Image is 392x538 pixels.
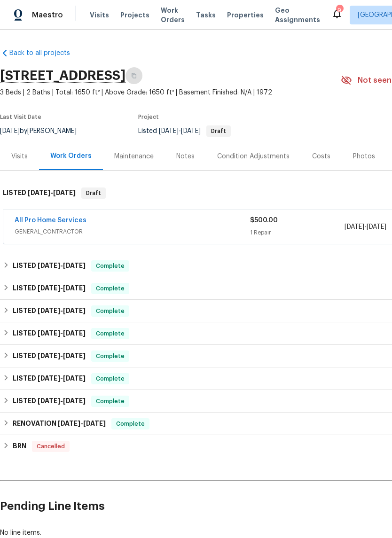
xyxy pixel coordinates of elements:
span: Complete [92,397,128,406]
span: Tasks [196,12,216,18]
span: Draft [207,128,230,134]
h6: LISTED [13,283,86,294]
span: [DATE] [38,307,60,314]
span: [DATE] [63,330,86,336]
span: Visits [90,10,109,20]
span: Properties [227,10,264,20]
span: Listed [138,128,231,134]
span: [DATE] [28,189,50,196]
span: GENERAL_CONTRACTOR [15,227,250,236]
span: [DATE] [38,330,60,336]
div: Condition Adjustments [217,152,290,161]
h6: RENOVATION [13,418,106,429]
span: [DATE] [367,224,386,230]
span: [DATE] [53,189,76,196]
span: Complete [92,284,128,293]
span: [DATE] [345,224,364,230]
div: Notes [176,152,195,161]
span: - [159,128,201,134]
a: All Pro Home Services [15,217,86,224]
span: - [38,375,86,382]
span: - [38,307,86,314]
span: Cancelled [33,442,69,451]
span: [DATE] [63,352,86,359]
span: [DATE] [38,262,60,269]
span: Complete [92,261,128,271]
span: Maestro [32,10,63,20]
div: Costs [312,152,330,161]
h6: BRN [13,441,26,452]
span: - [28,189,76,196]
span: [DATE] [63,307,86,314]
span: [DATE] [58,420,80,427]
span: - [38,352,86,359]
span: Geo Assignments [275,6,320,24]
span: - [345,222,386,232]
h6: LISTED [3,187,76,199]
span: [DATE] [38,285,60,291]
span: Complete [92,306,128,316]
span: Complete [92,351,128,361]
div: Maintenance [114,152,154,161]
span: Work Orders [161,6,185,24]
span: [DATE] [38,375,60,382]
button: Copy Address [125,67,142,84]
span: Complete [92,374,128,383]
h6: LISTED [13,351,86,362]
span: - [38,330,86,336]
span: - [58,420,106,427]
span: [DATE] [63,262,86,269]
span: - [38,262,86,269]
span: - [38,398,86,404]
span: [DATE] [38,352,60,359]
span: [DATE] [159,128,179,134]
h6: LISTED [13,305,86,317]
h6: LISTED [13,373,86,384]
div: Visits [11,152,28,161]
h6: LISTED [13,328,86,339]
span: [DATE] [63,375,86,382]
div: Work Orders [50,151,92,161]
span: [DATE] [83,420,106,427]
span: [DATE] [63,398,86,404]
div: 9 [336,6,343,15]
div: 1 Repair [250,228,344,237]
span: Projects [120,10,149,20]
span: - [38,285,86,291]
span: Complete [112,419,149,429]
span: Draft [82,188,105,198]
span: Complete [92,329,128,338]
span: Project [138,114,159,120]
h6: LISTED [13,396,86,407]
span: [DATE] [38,398,60,404]
div: Photos [353,152,375,161]
span: [DATE] [63,285,86,291]
span: [DATE] [181,128,201,134]
h6: LISTED [13,260,86,272]
span: $500.00 [250,217,278,224]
